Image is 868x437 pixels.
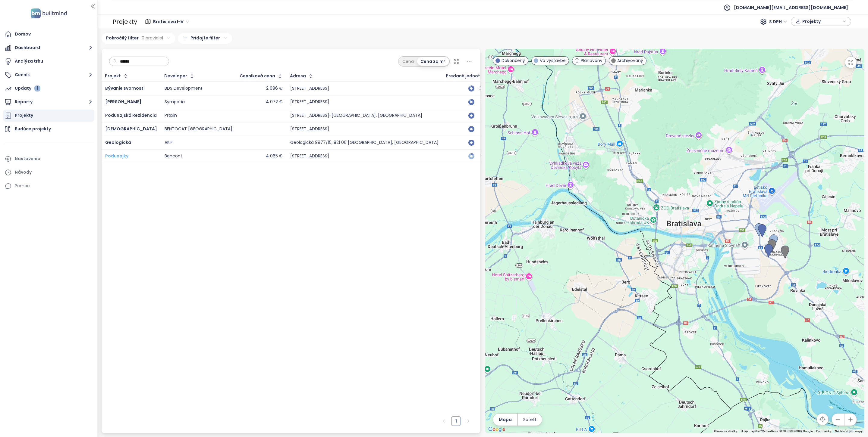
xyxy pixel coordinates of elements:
button: Reporty [3,96,94,108]
a: Budúce projekty [3,123,94,135]
a: Nahlásiť chybu mapy [835,429,863,433]
div: Sympatia [165,99,185,105]
a: Podmienky (otvorí sa na novej karte) [816,429,831,433]
div: Adresa [290,74,306,78]
span: Dokončený [502,57,525,64]
div: 85/101 [477,100,492,104]
div: Updaty [15,85,40,92]
div: 34/40 [477,86,492,90]
div: Domov [15,30,31,38]
div: Pomoc [3,180,94,192]
div: Projekt [105,74,121,78]
a: Updaty 1 [3,82,94,95]
div: Pomoc [15,182,30,190]
img: logo [29,7,69,20]
div: Analýza trhu [15,57,43,65]
li: Nasledujúca strana [463,416,473,426]
div: Nastavenia [15,155,40,163]
a: [DEMOGRAPHIC_DATA] [105,126,157,132]
a: Podunajská Rezidencia [105,112,157,118]
div: BDS Development [165,86,203,91]
a: Bývanie svornosti [105,85,145,91]
div: Geologická 9977/15, 821 06 [GEOGRAPHIC_DATA], [GEOGRAPHIC_DATA] [290,140,439,145]
a: 1 [451,417,461,426]
div: Developer [164,74,187,78]
div: [STREET_ADDRESS] [290,99,329,105]
div: Projekty [15,112,33,119]
span: [DOMAIN_NAME][EMAIL_ADDRESS][DOMAIN_NAME] [734,0,848,15]
a: Nastavenia [3,153,94,165]
div: Pokročilý filter [102,33,175,44]
li: Predchádzajúca strana [439,416,449,426]
div: Bencont [165,153,182,159]
button: left [439,416,449,426]
span: right [466,419,470,423]
span: Plánovaný [581,57,602,64]
div: [STREET_ADDRESS] [290,126,329,132]
span: Údaje máp ©2025 GeoBasis-DE/BKG (©2009), Google [741,429,813,433]
a: Geologická [105,139,131,145]
span: S DPH [769,17,787,26]
a: Analýza trhu [3,55,94,67]
button: right [463,416,473,426]
span: Archivovaný [617,57,643,64]
a: Domov [3,28,94,40]
button: Cenník [3,69,94,81]
div: 1 [34,85,40,91]
span: left [442,419,446,423]
li: 1 [451,416,461,426]
div: Pridajte filter [178,33,232,44]
div: Cena [399,57,417,66]
button: Mapa [493,414,517,426]
a: [PERSON_NAME] [105,99,141,105]
div: 13/13 [477,113,492,117]
div: [STREET_ADDRESS] [290,86,329,91]
div: 4 072 € [266,99,283,105]
button: Dashboard [3,42,94,54]
span: Bratislava I-V [153,17,189,26]
div: button [794,17,848,26]
div: Budúce projekty [15,125,51,133]
div: 2 686 € [266,86,283,91]
div: Návody [15,169,32,176]
span: Vo výstavbe [540,57,566,64]
a: Podunajky [105,153,128,159]
span: 0 pravidiel [142,35,163,41]
div: [STREET_ADDRESS] [290,153,329,159]
a: Návody [3,166,94,178]
div: 4 065 € [266,153,283,159]
div: [STREET_ADDRESS]-[GEOGRAPHIC_DATA], [GEOGRAPHIC_DATA] [290,113,422,118]
span: Predané jednotky [446,74,485,78]
button: Satelit [518,414,542,426]
a: Otvoriť túto oblasť v Mapách Google (otvorí nové okno) [487,426,507,433]
div: AKIF [165,140,173,145]
div: Cenníková cena [240,74,275,78]
div: 6/6 [477,127,492,131]
span: Mapa [499,416,512,423]
img: Google [487,426,507,433]
a: Projekty [3,110,94,122]
div: Projekty [113,16,137,28]
button: Klávesové skratky [714,429,737,433]
div: Cena za m² [417,57,449,66]
div: 18/168 [477,154,492,158]
div: BENTOCAT [GEOGRAPHIC_DATA] [165,126,232,132]
span: Satelit [523,416,536,423]
span: Projekty [802,17,841,26]
div: 25/26 [477,141,492,144]
div: Proxin [165,113,177,118]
